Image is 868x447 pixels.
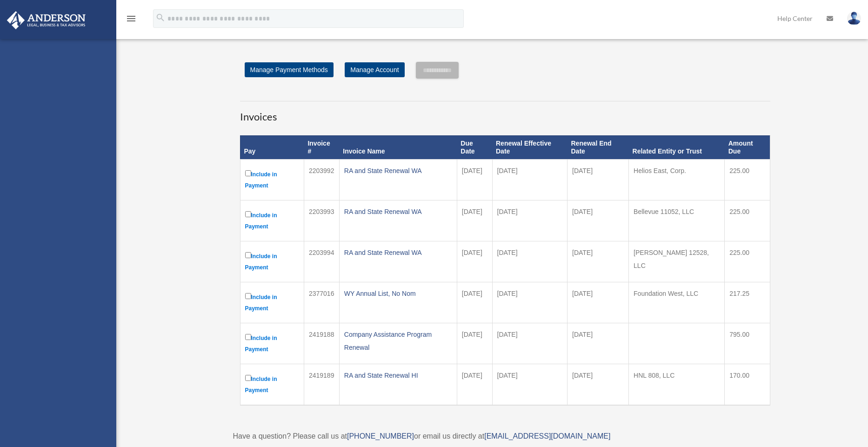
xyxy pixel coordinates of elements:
[492,135,568,159] th: Renewal Effective Date
[725,241,770,282] td: 225.00
[568,241,629,282] td: [DATE]
[304,135,339,159] th: Invoice #
[304,200,339,241] td: 2203993
[484,432,610,440] a: [EMAIL_ADDRESS][DOMAIN_NAME]
[240,135,304,159] th: Pay
[457,323,492,364] td: [DATE]
[240,101,770,124] h3: Invoices
[245,211,251,217] input: Include in Payment
[492,200,568,241] td: [DATE]
[568,364,629,405] td: [DATE]
[245,334,251,340] input: Include in Payment
[245,250,299,273] label: Include in Payment
[233,430,777,443] p: Have a question? Please call us at or email us directly at
[245,373,299,396] label: Include in Payment
[457,241,492,282] td: [DATE]
[304,159,339,200] td: 2203992
[629,200,725,241] td: Bellevue 11052, LLC
[725,159,770,200] td: 225.00
[4,11,88,29] img: Anderson Advisors Platinum Portal
[725,282,770,323] td: 217.25
[492,159,568,200] td: [DATE]
[725,364,770,405] td: 170.00
[345,62,404,77] a: Manage Account
[568,200,629,241] td: [DATE]
[629,135,725,159] th: Related Entity or Trust
[725,323,770,364] td: 795.00
[568,282,629,323] td: [DATE]
[126,16,137,24] a: menu
[245,170,251,176] input: Include in Payment
[339,135,457,159] th: Invoice Name
[344,164,452,177] div: RA and State Renewal WA
[492,241,568,282] td: [DATE]
[245,291,299,314] label: Include in Payment
[457,200,492,241] td: [DATE]
[344,205,452,218] div: RA and State Renewal WA
[629,364,725,405] td: HNL 808, LLC
[457,159,492,200] td: [DATE]
[304,364,339,405] td: 2419189
[304,282,339,323] td: 2377016
[492,282,568,323] td: [DATE]
[344,328,452,354] div: Company Assistance Program Renewal
[629,241,725,282] td: [PERSON_NAME] 12528, LLC
[155,13,166,23] i: search
[304,241,339,282] td: 2203994
[847,12,861,25] img: User Pic
[245,62,334,77] a: Manage Payment Methods
[457,364,492,405] td: [DATE]
[245,332,299,355] label: Include in Payment
[568,159,629,200] td: [DATE]
[457,282,492,323] td: [DATE]
[344,246,452,259] div: RA and State Renewal WA
[629,282,725,323] td: Foundation West, LLC
[347,432,414,440] a: [PHONE_NUMBER]
[245,209,299,232] label: Include in Payment
[245,293,251,299] input: Include in Payment
[245,375,251,381] input: Include in Payment
[344,287,452,300] div: WY Annual List, No Nom
[568,135,629,159] th: Renewal End Date
[725,135,770,159] th: Amount Due
[457,135,492,159] th: Due Date
[492,323,568,364] td: [DATE]
[304,323,339,364] td: 2419188
[725,200,770,241] td: 225.00
[568,323,629,364] td: [DATE]
[629,159,725,200] td: Helios East, Corp.
[245,252,251,258] input: Include in Payment
[245,168,299,191] label: Include in Payment
[492,364,568,405] td: [DATE]
[126,13,137,24] i: menu
[344,369,452,382] div: RA and State Renewal HI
